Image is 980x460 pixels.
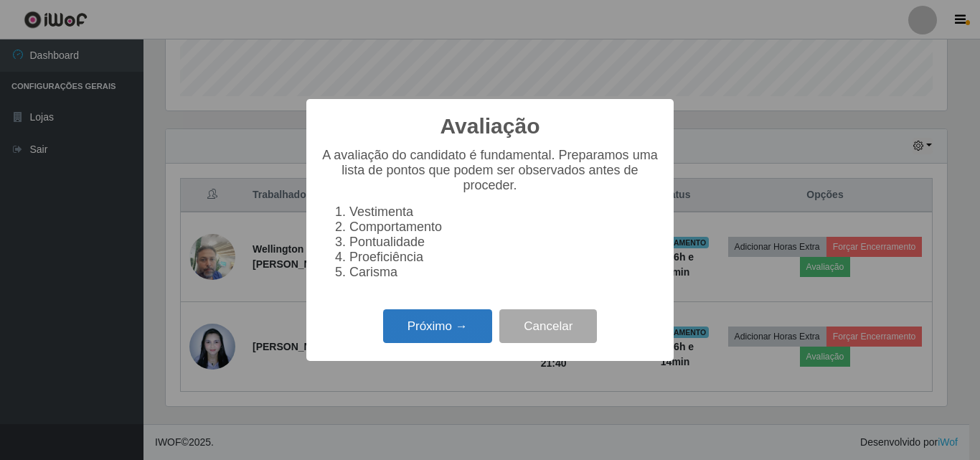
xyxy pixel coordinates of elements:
[383,309,492,343] button: Próximo →
[349,235,659,250] li: Pontualidade
[321,148,659,193] p: A avaliação do candidato é fundamental. Preparamos uma lista de pontos que podem ser observados a...
[440,113,540,139] h2: Avaliação
[349,250,659,265] li: Proeficiência
[349,220,659,235] li: Comportamento
[349,205,659,220] li: Vestimenta
[349,265,659,280] li: Carisma
[499,309,597,343] button: Cancelar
